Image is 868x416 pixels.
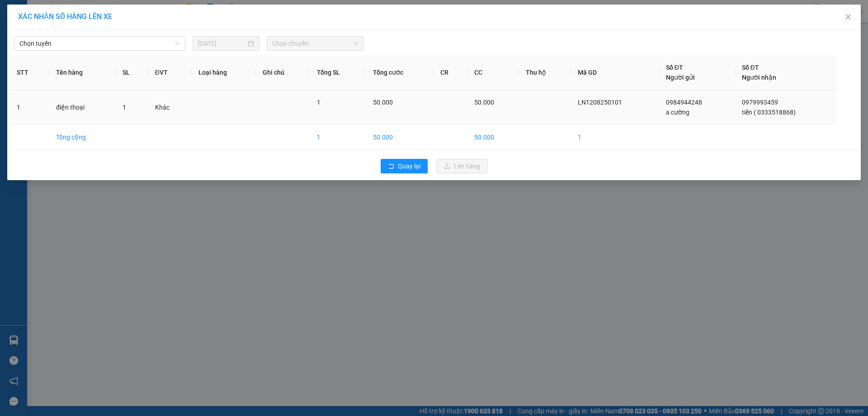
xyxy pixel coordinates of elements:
[666,64,683,71] span: Số ĐT
[381,159,428,173] button: rollbackQuay lại
[467,125,519,150] td: 50.000
[255,55,310,90] th: Ghi chú
[578,99,622,106] span: LN1208250101
[474,99,494,106] span: 50.000
[9,90,49,125] td: 1
[666,74,695,81] span: Người gửi
[373,99,393,106] span: 50.000
[49,55,115,90] th: Tên hàng
[191,55,255,90] th: Loại hàng
[742,109,796,116] span: tiến ( 0333518868)
[366,55,433,90] th: Tổng cước
[844,13,852,20] span: close
[666,99,702,106] span: 0984944248
[148,90,191,125] td: Khác
[18,12,112,21] span: XÁC NHẬN SỐ HÀNG LÊN XE
[571,55,659,90] th: Mã GD
[198,38,246,48] input: 12/08/2025
[666,109,689,116] span: a cường
[49,125,115,150] td: Tổng cộng
[519,55,571,90] th: Thu hộ
[310,55,366,90] th: Tổng SL
[398,161,420,171] span: Quay lại
[388,163,394,170] span: rollback
[571,125,659,150] td: 1
[437,159,487,173] button: uploadLên hàng
[19,37,180,50] span: Chọn tuyến
[272,37,358,50] span: Chọn chuyến
[835,5,861,30] button: Close
[310,125,366,150] td: 1
[742,74,776,81] span: Người nhận
[148,55,191,90] th: ĐVT
[49,90,115,125] td: điện thoại
[467,55,519,90] th: CC
[123,104,126,111] span: 1
[742,99,778,106] span: 0979993459
[317,99,321,106] span: 1
[433,55,467,90] th: CR
[115,55,148,90] th: SL
[9,55,49,90] th: STT
[742,64,759,71] span: Số ĐT
[366,125,433,150] td: 50.000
